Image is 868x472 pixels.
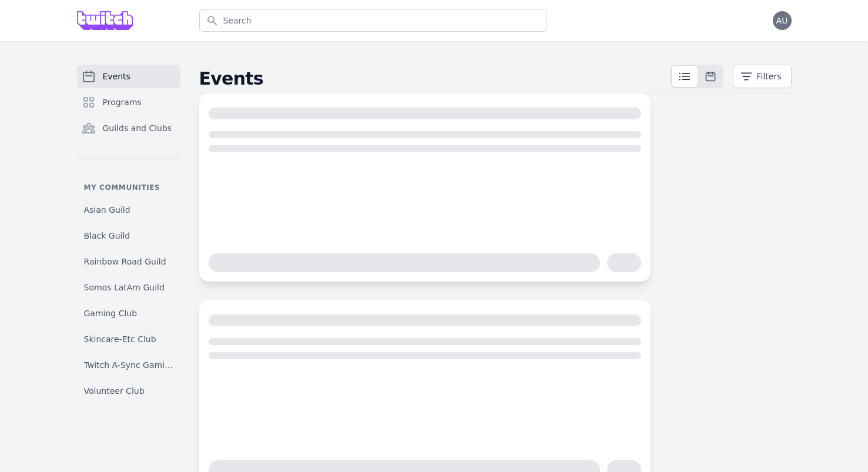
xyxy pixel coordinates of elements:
span: Guilds and Clubs [103,122,172,134]
span: Skincare-Etc Club [84,333,156,345]
span: Programs [103,96,142,108]
a: Somos LatAm Guild [77,277,180,298]
a: Asian Guild [77,199,180,220]
a: Events [77,65,180,88]
p: My communities [77,183,180,192]
span: Asian Guild [84,204,130,216]
a: Skincare-Etc Club [77,329,180,350]
span: Gaming Club [84,307,138,319]
span: Black Guild [84,230,130,242]
nav: Sidebar [77,65,180,407]
a: Volunteer Club [77,380,180,401]
input: Search [199,9,547,32]
a: Rainbow Road Guild [77,251,180,272]
h2: Events [199,68,671,89]
a: Volleyball Club [77,406,180,427]
a: Programs [77,91,180,114]
span: Twitch A-Sync Gaming (TAG) Club [84,359,173,371]
span: Events [103,71,130,82]
span: Somos LatAm Guild [84,282,165,293]
span: AU [776,16,788,25]
a: Twitch A-Sync Gaming (TAG) Club [77,354,180,376]
a: Black Guild [77,225,180,246]
button: Filters [733,65,792,88]
span: Volunteer Club [84,385,145,397]
a: Guilds and Clubs [77,116,180,140]
img: Grove [77,11,133,30]
a: Gaming Club [77,303,180,324]
button: AU [773,11,792,30]
span: Rainbow Road Guild [84,256,166,267]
